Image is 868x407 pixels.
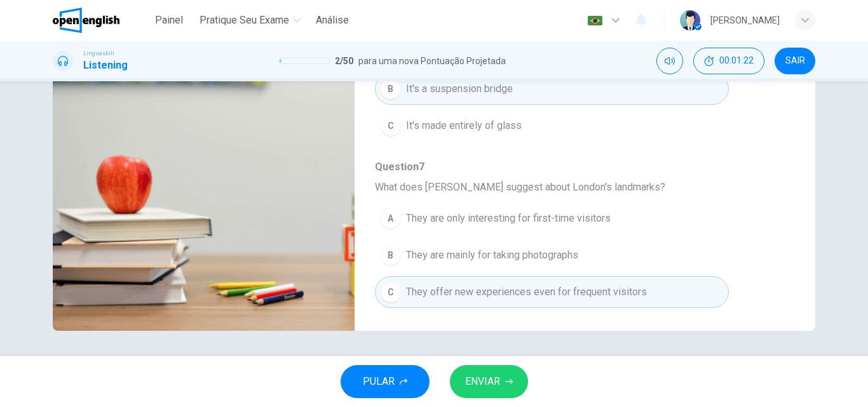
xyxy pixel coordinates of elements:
img: Listen to Sarah, a tour guide, talking about famous landmarks in London. [53,35,355,331]
button: ENVIAR [450,365,528,398]
span: Análise [316,13,349,28]
div: B [381,79,401,99]
span: It's a suspension bridge [406,81,513,97]
div: C [381,116,401,136]
button: CIt's made entirely of glass [375,110,729,142]
div: [PERSON_NAME] [710,13,780,28]
button: BIt's a suspension bridge [375,73,729,105]
button: CThey offer new experiences even for frequent visitors [375,276,729,308]
span: ENVIAR [465,373,500,390]
button: PULAR [341,365,430,398]
button: BThey are mainly for taking photographs [375,239,729,271]
span: Linguaskill [83,49,114,58]
span: They are only interesting for first-time visitors [406,211,611,226]
span: What does [PERSON_NAME] suggest about London's landmarks? [375,180,775,195]
button: SAIR [775,48,815,74]
div: A [381,208,401,229]
span: 00:01:22 [719,56,754,66]
span: They are mainly for taking photographs [406,248,578,263]
button: Análise [311,9,354,32]
div: Esconder [693,48,764,74]
span: para uma nova Pontuação Projetada [358,53,506,69]
img: OpenEnglish logo [53,8,119,33]
button: Painel [149,9,189,32]
div: B [381,245,401,265]
span: Question 7 [375,159,775,175]
button: AThey are only interesting for first-time visitors [375,203,729,234]
div: C [381,282,401,302]
button: 00:01:22 [693,48,764,74]
button: Pratique seu exame [194,9,306,32]
span: It's made entirely of glass [406,118,522,133]
span: Painel [155,13,183,28]
div: Silenciar [656,48,683,74]
span: 2 / 50 [335,53,353,69]
span: Pratique seu exame [200,13,289,28]
span: PULAR [363,373,395,390]
span: They offer new experiences even for frequent visitors [406,284,647,300]
a: OpenEnglish logo [53,8,149,33]
span: SAIR [785,56,805,66]
h1: Listening [83,58,128,73]
img: pt [587,16,603,25]
img: Profile picture [680,10,700,30]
